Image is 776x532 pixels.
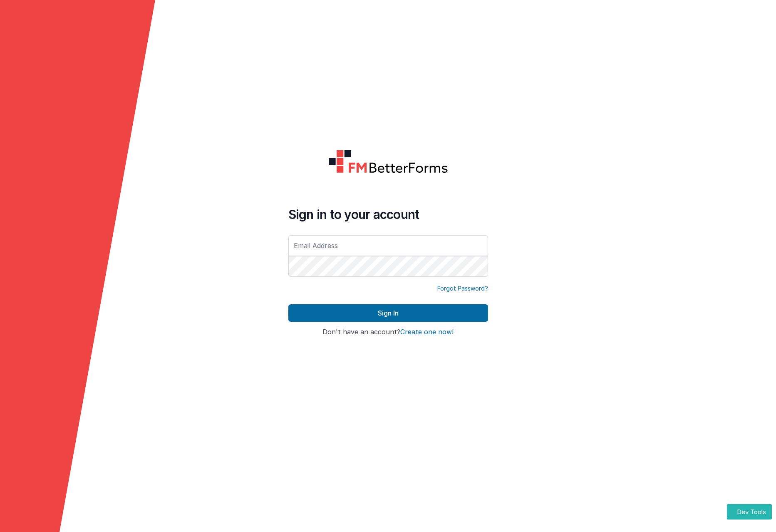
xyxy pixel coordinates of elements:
[288,304,488,322] button: Sign In
[288,328,488,336] h4: Don't have an account?
[727,504,772,520] button: Dev Tools
[437,284,488,293] a: Forgot Password?
[288,235,488,256] input: Email Address
[400,328,454,336] button: Create one now!
[288,207,488,222] h4: Sign in to your account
